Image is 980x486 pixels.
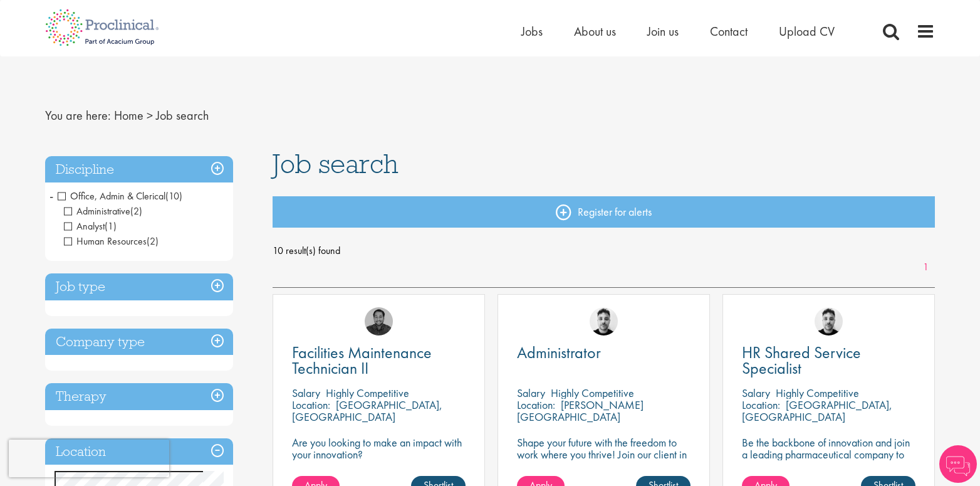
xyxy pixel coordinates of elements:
p: Highly Competitive [326,386,409,400]
span: Analyst [64,219,105,233]
h3: Company type [45,329,233,356]
a: Join us [647,23,679,40]
p: Are you looking to make an impact with your innovation? [292,436,466,460]
a: Jobs [521,23,543,40]
img: Mike Raletz [365,307,393,335]
img: Dean Fisher [815,307,843,335]
a: About us [574,23,616,40]
h3: Therapy [45,383,233,410]
a: breadcrumb link [114,107,143,124]
a: 1 [917,260,935,275]
span: Location: [292,398,330,412]
span: Analyst [64,219,117,233]
span: (10) [165,189,182,203]
span: Human Resources [64,235,159,248]
span: Location: [742,398,780,412]
p: [PERSON_NAME][GEOGRAPHIC_DATA][PERSON_NAME], [GEOGRAPHIC_DATA] [517,398,644,448]
span: Location: [517,398,555,412]
p: Highly Competitive [776,386,859,400]
span: Office, Admin & Clerical [58,189,165,203]
span: (1) [105,219,117,233]
span: 10 result(s) found [273,241,936,260]
p: Be the backbone of innovation and join a leading pharmaceutical company to help keep life-changin... [742,436,915,484]
p: Highly Competitive [551,386,634,400]
a: Facilities Maintenance Technician II [292,345,466,376]
h3: Discipline [45,156,233,183]
span: Job search [156,107,209,124]
span: Office, Admin & Clerical [58,189,182,203]
span: Administrative [64,204,142,218]
span: (2) [147,235,159,248]
span: Job search [273,147,399,181]
a: HR Shared Service Specialist [742,345,915,376]
span: Salary [517,386,545,400]
p: [GEOGRAPHIC_DATA], [GEOGRAPHIC_DATA] [292,398,442,424]
h3: Job type [45,273,233,300]
span: Human Resources [64,235,147,248]
iframe: reCAPTCHA [9,440,169,477]
span: - [50,186,53,205]
span: HR Shared Service Specialist [742,342,861,379]
span: Salary [292,386,320,400]
h3: Location [45,438,233,465]
span: Salary [742,386,770,400]
a: Contact [710,23,748,40]
span: Administrator [517,342,601,363]
span: Facilities Maintenance Technician II [292,342,432,379]
p: [GEOGRAPHIC_DATA], [GEOGRAPHIC_DATA] [742,398,892,424]
span: Administrative [64,204,130,218]
img: Dean Fisher [590,307,618,335]
a: Administrator [517,345,691,361]
a: Upload CV [779,23,835,40]
span: (2) [130,204,142,218]
a: Register for alerts [273,196,936,228]
img: Chatbot [939,445,977,483]
span: You are here: [45,107,111,124]
p: Shape your future with the freedom to work where you thrive! Join our client in a hybrid role tha... [517,436,691,472]
span: > [147,107,153,124]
